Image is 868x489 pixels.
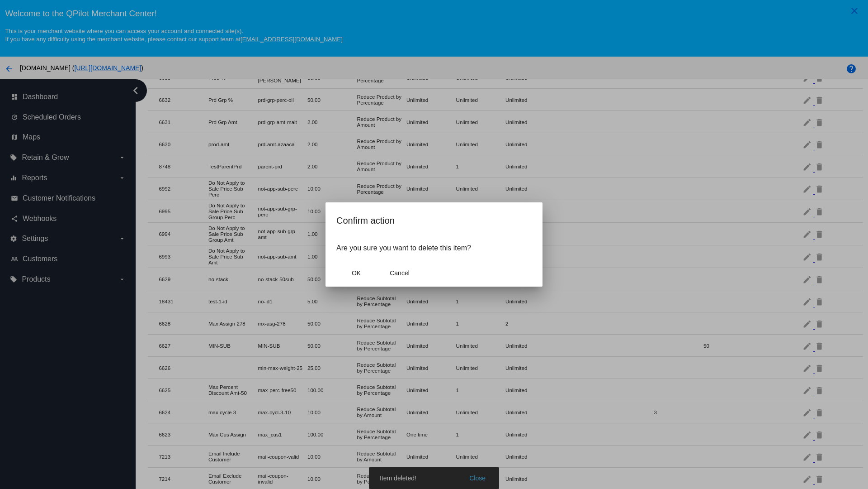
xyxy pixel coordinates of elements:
button: Close dialog [336,265,376,281]
h2: Confirm action [336,213,532,228]
span: Cancel [390,269,410,277]
p: Are you sure you want to delete this item? [336,244,532,252]
button: Close dialog [380,265,420,281]
span: OK [352,269,361,277]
